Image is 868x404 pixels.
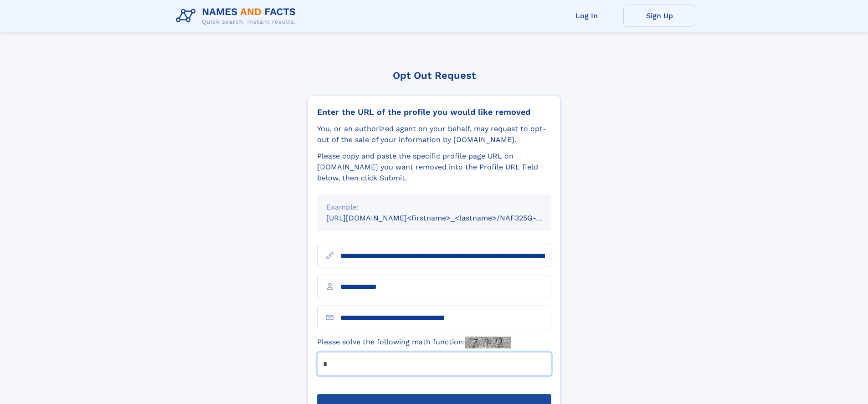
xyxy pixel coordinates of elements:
[326,202,542,213] div: Example:
[326,214,569,222] small: [URL][DOMAIN_NAME]<firstname>_<lastname>/NAF325G-xxxxxxxx
[550,5,623,27] a: Log In
[317,107,551,117] div: Enter the URL of the profile you would like removed
[623,5,696,27] a: Sign Up
[317,151,551,184] div: Please copy and paste the specific profile page URL on [DOMAIN_NAME] you want removed into the Pr...
[317,337,511,348] label: Please solve the following math function:
[317,123,551,145] div: You, or an authorized agent on your behalf, may request to opt-out of the sale of your informatio...
[308,70,561,81] div: Opt Out Request
[172,4,303,28] img: Logo Names and Facts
